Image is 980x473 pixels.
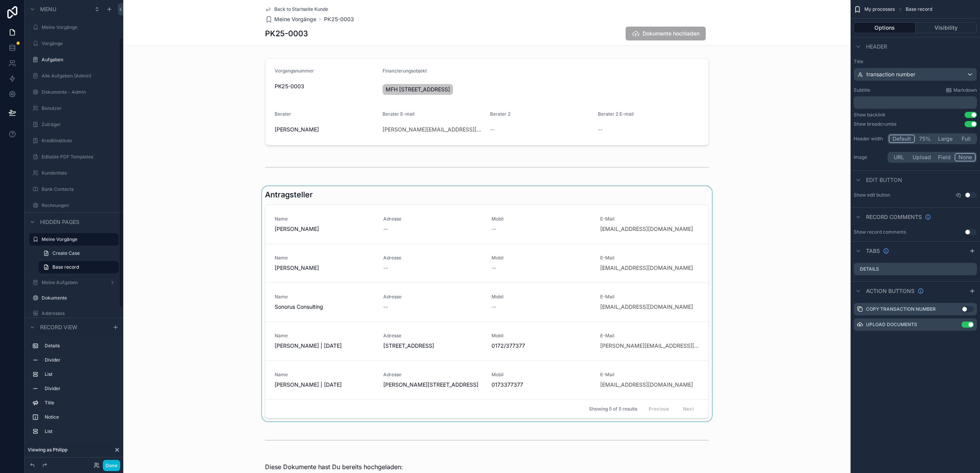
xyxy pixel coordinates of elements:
label: Dokumente [42,295,117,301]
font: My processes [864,6,895,12]
button: None [955,153,976,162]
font: Upload documents [866,322,917,327]
button: Options [854,22,916,33]
label: Dokumente - Admin [42,89,117,95]
button: Upload [909,153,935,162]
label: Vorgänge [42,40,117,47]
label: Benutzer [42,105,117,111]
button: Visibility [916,22,977,33]
span: Showing 5 of 5 results [589,406,637,412]
button: URL [889,153,909,162]
span: Menu [40,5,56,13]
a: Base record [39,261,119,273]
span: Record view [40,323,77,331]
button: Default [889,135,915,143]
label: Kreditinstitute [42,138,117,144]
a: Back to Startseite Kunde [265,6,328,12]
span: Record comments [866,213,922,221]
span: Edit button [866,176,902,184]
span: Back to Startseite Kunde [274,6,328,12]
span: Action buttons [866,287,915,295]
label: Meine Vorgänge [42,236,114,242]
font: Base record [906,6,932,12]
span: Header [866,43,887,50]
a: Create Case [39,247,119,259]
label: Divider [45,357,116,363]
font: Title [854,59,863,64]
span: Viewing as Philipp [28,447,67,453]
label: List [45,371,116,377]
a: Meine Vorgänge [265,15,316,23]
span: Meine Vorgänge [274,15,316,23]
span: Create Case [52,250,80,256]
label: Meine Vorgänge [42,24,117,30]
a: Markdown [946,87,977,93]
label: Subtitle [854,87,870,93]
span: Hidden pages [40,218,79,226]
label: Alle Aufgaben (Admin) [42,73,117,79]
label: Header width [854,136,884,142]
label: Details [45,343,116,349]
font: Copy transaction number [866,306,936,312]
label: Title [45,400,116,406]
div: scrollable content [25,336,123,445]
div: Show breadcrumbs [854,121,896,127]
div: Show backlink [854,112,886,118]
label: Addresses [42,310,117,316]
button: 75% [915,135,935,143]
span: Base record [52,264,79,270]
label: Notice [45,414,116,420]
div: scrollable content [854,96,977,109]
label: Zuträger [42,121,117,128]
span: Tabs [866,247,880,255]
span: Markdown [953,87,977,93]
label: Editable PDF Templates [42,154,117,160]
label: Divider [45,385,116,392]
button: transaction number [854,68,977,81]
label: Meine Aufgaben [42,279,106,286]
a: PK25-0003 [324,15,354,23]
label: Rechnungen [42,202,117,209]
label: Bank Contacts [42,186,117,192]
label: Image [854,154,884,160]
button: Field [935,153,955,162]
label: Aufgaben [42,57,117,63]
h1: PK25-0003 [265,28,308,39]
button: Done [103,460,120,471]
font: Details [860,266,879,272]
label: Show edit button [854,192,890,198]
font: transaction number [866,71,915,77]
label: List [45,428,116,434]
button: Large [935,135,956,143]
button: Full [956,135,976,143]
font: Done [106,463,117,468]
label: Kundenliste [42,170,117,176]
div: Show record comments [854,229,906,235]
